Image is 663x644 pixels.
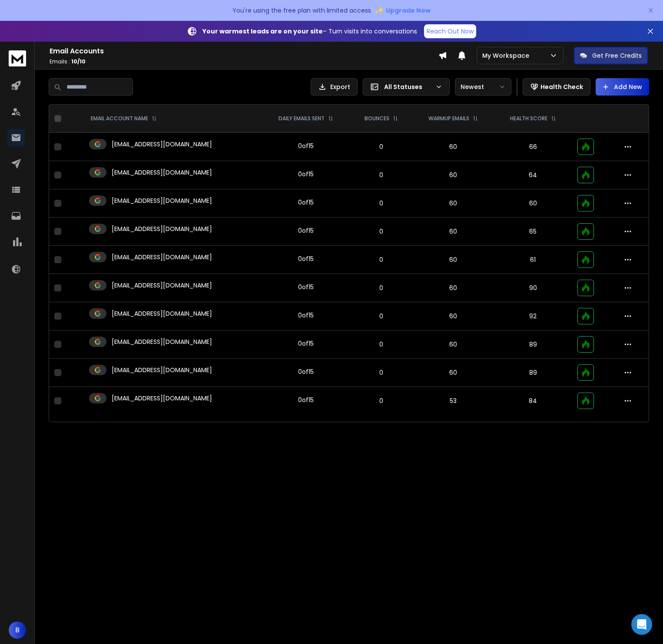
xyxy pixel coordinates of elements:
[412,302,494,330] td: 60
[356,199,407,208] p: 0
[412,189,494,218] td: 60
[91,115,157,122] div: EMAIL ACCOUNT NAME
[375,4,384,17] span: ✨
[494,359,572,387] td: 89
[412,387,494,415] td: 53
[298,367,314,376] div: 0 of 15
[494,246,572,274] td: 61
[384,83,432,91] p: All Statuses
[356,368,407,377] p: 0
[9,50,26,66] img: logo
[356,284,407,292] p: 0
[494,161,572,189] td: 64
[375,2,431,19] button: ✨Upgrade Now
[112,309,212,318] p: [EMAIL_ADDRESS][DOMAIN_NAME]
[494,218,572,246] td: 65
[112,394,212,403] p: [EMAIL_ADDRESS][DOMAIN_NAME]
[298,311,314,320] div: 0 of 15
[298,198,314,207] div: 0 of 15
[412,218,494,246] td: 60
[412,274,494,302] td: 60
[298,254,314,263] div: 0 of 15
[298,339,314,348] div: 0 of 15
[494,189,572,218] td: 60
[494,330,572,359] td: 89
[412,330,494,359] td: 60
[356,255,407,264] p: 0
[523,78,590,96] button: Health Check
[298,170,314,178] div: 0 of 15
[356,171,407,179] p: 0
[202,27,323,36] strong: Your warmest leads are on your site
[112,281,212,290] p: [EMAIL_ADDRESS][DOMAIN_NAME]
[540,83,583,91] p: Health Check
[112,225,212,233] p: [EMAIL_ADDRESS][DOMAIN_NAME]
[112,253,212,261] p: [EMAIL_ADDRESS][DOMAIN_NAME]
[412,161,494,189] td: 60
[455,78,511,96] button: Newest
[482,51,533,60] p: My Workspace
[356,227,407,236] p: 0
[112,196,212,205] p: [EMAIL_ADDRESS][DOMAIN_NAME]
[412,133,494,161] td: 60
[424,24,476,38] a: Reach Out Now
[298,283,314,291] div: 0 of 15
[9,621,26,639] button: B
[298,142,314,150] div: 0 of 15
[365,115,389,122] p: BOUNCES
[574,47,648,64] button: Get Free Credits
[356,340,407,349] p: 0
[494,274,572,302] td: 90
[311,78,358,96] button: Export
[232,6,371,15] p: You're using the free plan with limited access
[298,226,314,235] div: 0 of 15
[50,46,438,56] h1: Email Accounts
[412,246,494,274] td: 60
[596,78,649,96] button: Add New
[356,142,407,151] p: 0
[592,51,642,60] p: Get Free Credits
[386,6,431,15] span: Upgrade Now
[278,115,325,122] p: DAILY EMAILS SENT
[50,58,438,65] p: Emails :
[510,115,547,122] p: HEALTH SCORE
[112,140,212,149] p: [EMAIL_ADDRESS][DOMAIN_NAME]
[202,27,417,36] p: – Turn visits into conversations
[494,302,572,330] td: 92
[112,337,212,346] p: [EMAIL_ADDRESS][DOMAIN_NAME]
[631,614,652,635] div: Open Intercom Messenger
[356,312,407,320] p: 0
[356,396,407,405] p: 0
[112,168,212,177] p: [EMAIL_ADDRESS][DOMAIN_NAME]
[298,396,314,404] div: 0 of 15
[494,133,572,161] td: 66
[427,27,474,36] p: Reach Out Now
[412,359,494,387] td: 60
[428,115,469,122] p: WARMUP EMAILS
[112,366,212,374] p: [EMAIL_ADDRESS][DOMAIN_NAME]
[71,58,86,65] span: 10 / 10
[494,387,572,415] td: 84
